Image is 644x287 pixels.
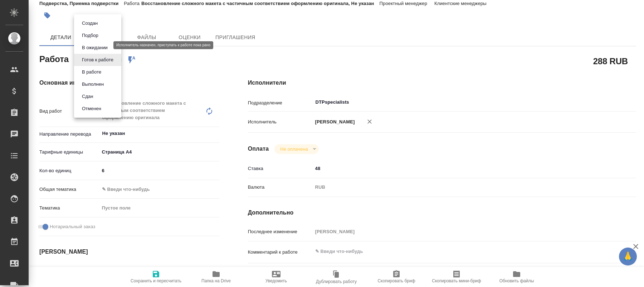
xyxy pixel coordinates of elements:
[80,105,103,113] button: Отменен
[80,80,106,88] button: Выполнен
[80,19,100,27] button: Создан
[80,44,110,52] button: В ожидании
[80,93,95,100] button: Сдан
[80,68,103,76] button: В работе
[80,56,116,64] button: Готов к работе
[80,32,101,39] button: Подбор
